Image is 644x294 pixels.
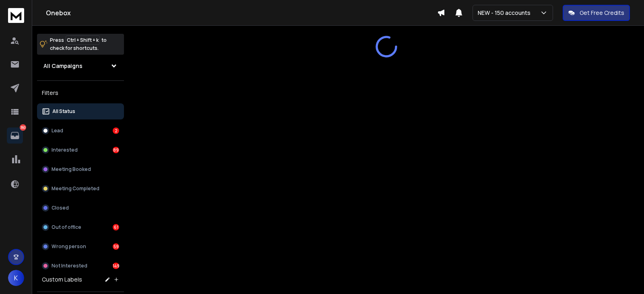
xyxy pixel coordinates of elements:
div: 59 [113,243,119,250]
img: logo [8,8,24,23]
h1: All Campaigns [43,62,83,70]
p: Get Free Credits [580,9,624,17]
p: Not Interested [52,263,87,269]
p: Meeting Completed [52,185,99,192]
p: Wrong person [52,243,86,250]
h1: Onebox [46,8,437,18]
button: Interested89 [37,142,124,158]
button: Out of office61 [37,219,124,235]
div: 89 [113,147,119,153]
button: Closed [37,200,124,216]
p: Closed [52,205,69,211]
p: All Status [52,108,75,115]
button: Wrong person59 [37,238,124,255]
p: Meeting Booked [52,166,91,173]
button: All Campaigns [37,58,124,74]
h3: Custom Labels [42,275,82,284]
p: Press to check for shortcuts. [50,36,107,52]
div: 149 [113,263,119,269]
p: NEW - 150 accounts [478,9,534,17]
p: 360 [20,124,26,131]
div: 61 [113,224,119,230]
a: 360 [7,127,23,144]
span: Ctrl + Shift + k [66,35,100,45]
button: K [8,270,24,286]
button: Meeting Booked [37,161,124,177]
h3: Filters [37,87,124,99]
button: All Status [37,103,124,119]
button: Get Free Credits [563,5,630,21]
p: Lead [52,127,63,134]
button: Meeting Completed [37,181,124,197]
p: Interested [52,147,78,153]
div: 2 [113,127,119,134]
button: Lead2 [37,123,124,139]
button: Not Interested149 [37,258,124,274]
p: Out of office [52,224,81,230]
